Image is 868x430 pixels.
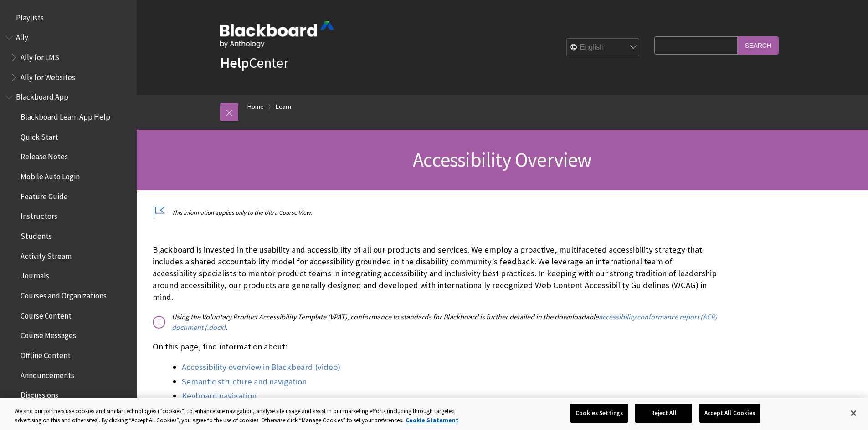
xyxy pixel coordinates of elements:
a: accessibility conformance report (ACR) document (.docx) [172,312,717,332]
nav: Book outline for Anthology Ally Help [5,30,131,85]
nav: Book outline for Playlists [5,10,131,25]
span: Course Messages [21,328,76,340]
p: This information applies only to the Ultra Course View. [153,208,718,217]
img: Blackboard by Anthology [220,21,334,48]
span: Offline Content [21,348,71,360]
div: We and our partners use cookies and similar technologies (“cookies”) to enhance site navigation, ... [15,407,478,425]
span: Mobile Auto Login [21,169,80,181]
span: Accessibility Overview [413,147,591,172]
strong: Help [220,54,249,72]
span: Courses and Organizations [21,288,107,300]
a: Learn [276,101,291,112]
span: Blackboard Learn App Help [21,109,110,121]
span: Course Content [21,308,72,320]
a: Accessibility overview in Blackboard (video) [182,362,340,373]
span: Ally for Websites [21,70,75,82]
p: Using the Voluntary Product Accessibility Template (VPAT), conformance to standards for Blackboar... [153,312,718,332]
span: Quick Start [21,129,58,142]
span: Ally for LMS [21,50,59,62]
select: Site Language Selector [567,39,640,57]
span: Feature Guide [21,189,68,201]
span: Release Notes [21,149,68,162]
a: HelpCenter [220,54,288,72]
span: Instructors [21,209,57,221]
span: Announcements [21,368,74,380]
button: Cookies Settings [570,404,628,423]
a: Home [247,101,264,112]
span: Playlists [16,10,44,22]
a: More information about your privacy, opens in a new tab [406,416,458,424]
span: Discussions [21,387,58,400]
span: Blackboard App [16,90,68,102]
span: Activity Stream [21,248,72,261]
span: Students [21,228,52,241]
a: Semantic structure and navigation [182,376,307,387]
span: Ally [16,30,28,42]
p: On this page, find information about: [153,341,718,353]
input: Search [738,36,779,54]
a: Keyboard navigation [182,390,257,401]
button: Close [843,403,863,423]
span: Journals [21,268,49,281]
button: Reject All [635,404,692,423]
button: Accept All Cookies [699,404,760,423]
p: Blackboard is invested in the usability and accessibility of all our products and services. We em... [153,244,718,304]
